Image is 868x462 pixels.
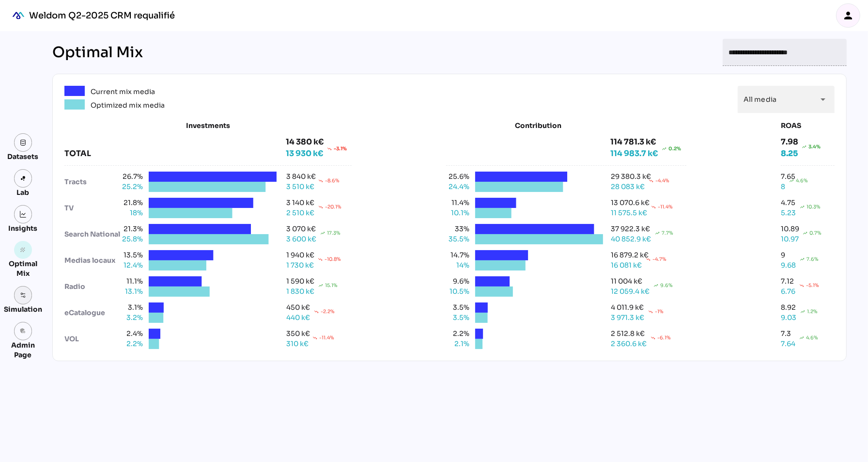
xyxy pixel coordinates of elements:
div: 310 k€ [286,339,309,349]
div: -4.4% [655,177,669,184]
i: trending_down [318,178,323,183]
div: Current mix media [91,86,155,97]
div: 7.6% [806,255,819,263]
div: mediaROI [8,5,29,26]
div: 3 971.3 k€ [611,313,644,323]
div: Optimal Mix [4,259,42,278]
div: 8.25 [781,148,798,159]
div: 450 k€ [286,303,310,313]
i: trending_up [800,309,805,314]
div: 0.2% [668,143,681,155]
i: person [842,10,854,21]
div: 28 083 k€ [611,182,645,192]
div: 9.68 [781,260,796,271]
div: 17.3% [327,229,341,237]
div: -11.4% [658,203,673,210]
img: data.svg [20,139,27,146]
div: 0.7% [809,229,821,237]
div: VOL [64,334,120,344]
span: 21.8% [120,198,143,208]
div: 114 781.3 k€ [610,136,681,148]
div: -2.2% [321,308,335,315]
i: trending_down [649,178,653,183]
div: Radio [64,282,120,292]
div: 4.6% [796,177,808,184]
div: 1 940 k€ [286,250,314,260]
div: Admin Page [4,340,42,360]
span: 35.5% [446,234,469,244]
div: TV [64,203,120,213]
div: eCatalogue [64,308,120,318]
div: -10.8% [325,255,341,263]
div: -20.1% [325,203,341,210]
div: 1.2% [807,308,818,315]
span: 3.5% [446,303,469,313]
div: 13 930 k€ [286,148,347,159]
div: 10.3% [806,203,821,210]
div: 3 840 k€ [286,172,316,182]
div: 2 512.8 k€ [611,329,645,339]
div: 16 081 k€ [611,260,642,271]
span: 9.6% [446,276,469,287]
span: 3.1% [120,303,143,313]
div: Contribution [470,121,606,130]
span: 2.1% [446,339,469,349]
div: 7.65 [781,172,795,182]
div: 350 k€ [286,329,310,339]
span: 13.1% [120,287,143,297]
i: trending_up [320,231,325,236]
i: trending_down [651,335,655,340]
div: Simulation [4,304,42,314]
span: 10.1% [446,208,469,218]
i: trending_up [800,257,805,262]
div: Optimized mix media [91,99,165,111]
i: trending_down [314,309,319,314]
i: trending_down [799,283,804,288]
div: 3.4% [808,143,821,150]
span: 2.2% [446,329,469,339]
i: trending_down [318,257,323,262]
div: 114 983.7 k€ [610,148,681,159]
div: 3 600 k€ [286,234,316,244]
span: 11.4% [446,198,469,208]
i: trending_down [318,205,323,209]
div: 440 k€ [286,313,310,323]
div: -5.1% [806,282,819,289]
span: 2.4% [120,329,143,339]
i: admin_panel_settings [20,328,27,335]
i: trending_down [312,335,317,340]
div: 14 380 k€ [286,136,324,148]
div: -4.7% [652,255,666,263]
div: 8 [781,182,785,192]
i: trending_down [648,309,653,314]
i: trending_down [327,146,332,151]
span: All media [744,95,776,104]
span: 24.4% [446,182,469,192]
div: 11 575.5 k€ [611,208,647,218]
div: 10.89 [781,224,799,234]
div: -1% [655,308,664,315]
i: trending_up [789,178,794,183]
span: 25.6% [446,172,469,182]
div: 3 140 k€ [286,198,314,208]
div: TOTAL [64,148,286,159]
img: lab.svg [20,175,27,182]
span: 18% [120,208,143,218]
div: Optimal Mix [52,44,143,61]
img: graph.svg [20,211,27,218]
div: 9 [781,250,785,260]
div: 1 730 k€ [286,260,314,271]
div: 9.03 [781,313,796,323]
div: 3 070 k€ [286,224,316,234]
div: Medias locaux [64,255,120,266]
div: -6.1% [657,334,671,341]
div: 7.3 [781,329,791,339]
span: 33% [446,224,469,234]
i: trending_down [646,257,651,262]
i: trending_up [655,231,660,236]
div: 15.1% [325,282,338,289]
span: 2.2% [120,339,143,349]
div: Search National [64,229,120,239]
div: 29 380.3 k€ [611,172,651,182]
